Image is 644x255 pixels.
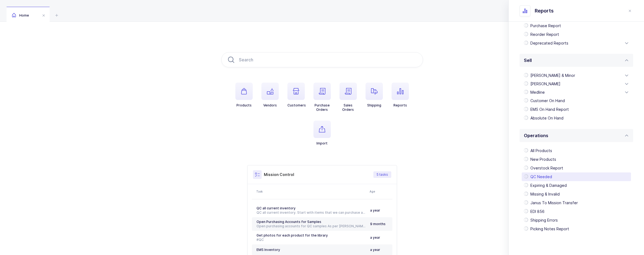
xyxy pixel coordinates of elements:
div: Operations [520,129,633,142]
div: [PERSON_NAME] [522,80,631,88]
button: close drawer [627,8,633,14]
div: Janus To Mission Transfer [522,199,631,207]
div: Sell [520,67,633,127]
button: Products [235,83,253,108]
button: Customers [287,83,306,108]
div: [PERSON_NAME] & Minor [522,71,631,80]
span: a year [370,248,380,252]
div: Customer On Hand [522,96,631,105]
div: Reorder Report [522,30,631,39]
div: Expiring & Damaged [522,181,631,190]
button: Vendors [261,83,279,108]
span: a year [370,208,380,212]
button: PurchaseOrders [313,83,331,112]
span: a year [370,235,380,240]
div: Missing & Invalid [522,190,631,199]
input: Search [221,52,423,67]
div: QC Needed [522,172,631,181]
button: SalesOrders [339,83,357,112]
button: Reports [392,83,409,108]
span: Get photos for each product for the library [257,233,328,237]
span: QC all current inventory [257,206,296,210]
div: Absolute On Hand [522,114,631,122]
div: Open purchasing accounts for QC samples As per [PERSON_NAME], we had an account with [PERSON_NAME... [257,224,366,228]
div: EMS On Hand Report [522,105,631,114]
div: Shipping Errors [522,216,631,225]
span: 5 tasks [377,172,388,177]
div: Age [370,189,391,194]
div: Picking Notes Report [522,225,631,233]
div: Overstock Report [522,164,631,172]
span: Reports [535,8,554,14]
div: #QC [257,238,366,242]
div: Medline [522,88,631,97]
div: All Products [522,146,631,155]
span: 9 months [370,222,386,226]
div: Purchase Report [522,21,631,30]
span: Home [12,13,29,17]
button: Shipping [366,83,383,108]
div: Deprecated Reports [522,39,631,48]
span: EMS Inventory [257,248,280,252]
div: Operations [520,142,633,238]
div: New Products [522,155,631,164]
div: EDI 856 [522,207,631,216]
div: Sell [520,54,633,67]
button: Import [313,121,331,146]
h3: Mission Control [264,172,294,177]
div: QC all current inventory. Start with items that we can purchase a sample from Schein. #[GEOGRAPHI... [257,210,366,215]
div: Task [256,189,366,194]
span: Open Purchasing Accounts for Samples [257,220,321,224]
